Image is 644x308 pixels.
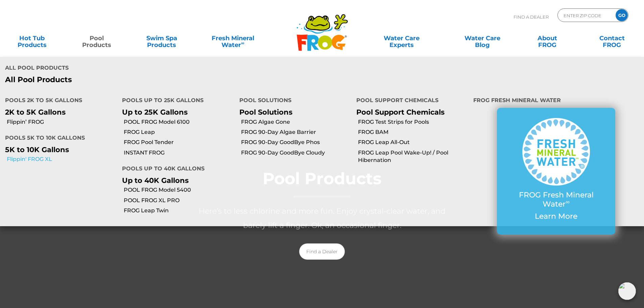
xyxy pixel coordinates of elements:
[72,31,122,45] a: PoolProducts
[239,94,346,108] h4: Pool Solutions
[514,8,549,25] p: Find A Dealer
[563,10,609,20] input: Zip Code Form
[241,118,351,126] a: FROG Algae Gone
[122,94,229,108] h4: Pools up to 25K Gallons
[473,94,639,108] h4: FROG Fresh Mineral Water
[510,118,602,224] a: FROG Fresh Mineral Water∞ Learn More
[241,149,351,157] a: FROG 90-Day GoodBye Cloudy
[358,139,468,146] a: FROG Leap All-Out
[7,156,117,163] a: Flippin' FROG XL
[361,31,443,45] a: Water CareExperts
[510,191,602,209] p: FROG Fresh Mineral Water
[239,108,292,116] a: Pool Solutions
[356,94,463,108] h4: Pool Support Chemicals
[5,94,112,108] h4: Pools 2K to 5K Gallons
[5,75,317,84] a: All Pool Products
[566,198,570,205] sup: ∞
[7,118,117,126] a: Flippin’ FROG
[241,128,351,136] a: FROG 90-Day Algae Barrier
[124,149,234,157] a: INSTANT FROG
[122,163,229,176] h4: Pools up to 40K Gallons
[618,282,636,300] img: openIcon
[124,186,234,194] a: POOL FROG Model 5400
[5,62,317,75] h4: All Pool Products
[124,118,234,126] a: POOL FROG Model 6100
[510,212,602,221] p: Learn More
[358,118,468,126] a: FROG Test Strips for Pools
[587,31,637,45] a: ContactFROG
[356,108,463,116] p: Pool Support Chemicals
[124,197,234,204] a: POOL FROG XL PRO
[5,108,112,116] p: 2K to 5K Gallons
[124,128,234,136] a: FROG Leap
[124,139,234,146] a: FROG Pool Tender
[457,31,507,45] a: Water CareBlog
[299,243,345,260] a: Find a Dealer
[5,145,112,154] p: 5K to 10K Gallons
[5,132,112,145] h4: Pools 5K to 10K Gallons
[522,31,572,45] a: AboutFROG
[122,108,229,116] p: Up to 25K Gallons
[358,128,468,136] a: FROG BAM
[241,139,351,146] a: FROG 90-Day GoodBye Phos
[124,207,234,214] a: FROG Leap Twin
[201,31,264,45] a: Fresh MineralWater∞
[241,40,244,46] sup: ∞
[7,31,57,45] a: Hot TubProducts
[137,31,187,45] a: Swim SpaProducts
[122,176,229,185] p: Up to 40K Gallons
[358,149,468,164] a: FROG Leap Pool Wake-Up! / Pool Hibernation
[616,9,628,21] input: GO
